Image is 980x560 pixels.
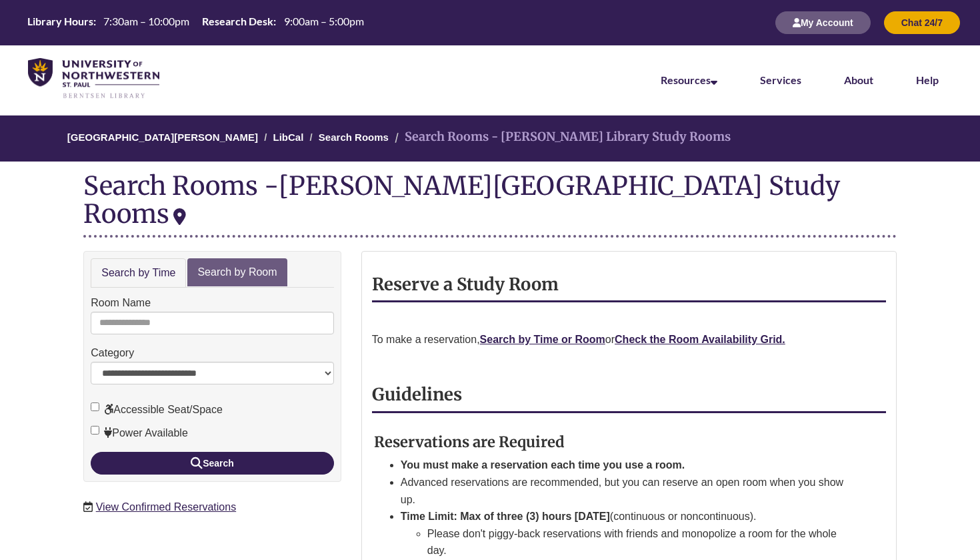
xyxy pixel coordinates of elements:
a: Search by Room [187,258,287,287]
a: Help [916,73,939,86]
a: [GEOGRAPHIC_DATA][PERSON_NAME] [67,131,258,143]
input: Accessible Seat/Space [91,402,99,411]
a: Chat 24/7 [884,17,960,28]
a: Hours Today [22,14,369,31]
button: Search [91,452,334,475]
input: Power Available [91,426,99,435]
span: 7:30am – 10:00pm [103,15,189,27]
button: Chat 24/7 [884,11,960,34]
li: Advanced reservations are recommended, but you can reserve an open room when you show up. [401,474,854,508]
li: Please don't piggy-back reservations with friends and monopolize a room for the whole day. [427,525,854,559]
div: Search Rooms - [83,172,897,237]
button: My Account [775,11,871,34]
strong: Time Limit: Max of three (3) hours [DATE] [401,511,610,522]
a: Resources [661,73,717,86]
a: LibCal [273,131,304,143]
strong: You must make a reservation each time you use a room. [401,459,685,471]
a: My Account [775,17,871,28]
span: 9:00am – 5:00pm [284,15,364,27]
li: (continuous or noncontinuous). [401,508,854,559]
th: Research Desk: [197,14,278,29]
a: Search by Time or Room [480,334,605,345]
label: Category [91,344,134,362]
a: Search by Time [91,258,186,288]
img: UNWSP Library Logo [28,58,159,99]
nav: Breadcrumb [83,115,897,162]
strong: Reserve a Study Room [372,274,559,295]
a: Check the Room Availability Grid. [615,334,785,345]
p: To make a reservation, or [372,331,886,348]
label: Power Available [91,425,188,442]
a: Search Rooms [319,131,389,143]
div: [PERSON_NAME][GEOGRAPHIC_DATA] Study Rooms [83,170,840,230]
a: View Confirmed Reservations [96,501,236,513]
strong: Guidelines [372,384,462,405]
table: Hours Today [22,14,369,30]
li: Search Rooms - [PERSON_NAME] Library Study Rooms [391,127,731,147]
label: Accessible Seat/Space [91,401,223,418]
a: About [844,73,873,86]
label: Room Name [91,294,151,312]
strong: Reservations are Required [374,433,565,451]
th: Library Hours: [22,14,98,29]
a: Services [760,73,801,86]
